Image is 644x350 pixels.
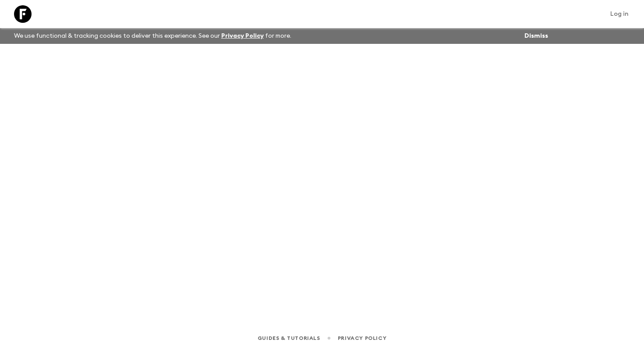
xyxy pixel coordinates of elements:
a: Log in [605,8,633,20]
a: Guides & Tutorials [258,333,320,343]
button: Dismiss [522,30,550,42]
a: Privacy Policy [221,33,264,39]
a: Privacy Policy [338,333,386,343]
p: We use functional & tracking cookies to deliver this experience. See our for more. [11,28,295,44]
